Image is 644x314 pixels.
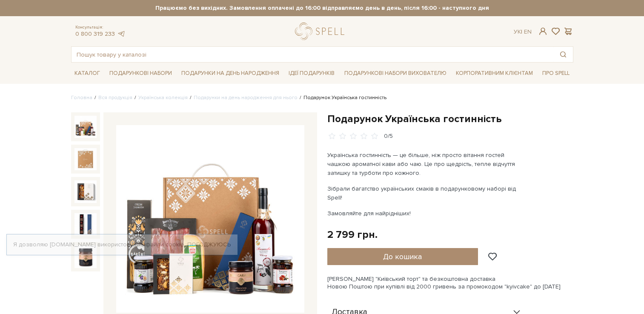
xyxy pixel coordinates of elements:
span: До кошика [383,252,422,261]
div: Я дозволяю [DOMAIN_NAME] використовувати [7,241,238,248]
input: Пошук товару у каталозі [72,47,553,62]
p: Зібрали багатство українських смаків в подарунковому наборі від Spell! [327,184,527,202]
a: Головна [71,94,92,101]
a: Подарунки на день народження для нього [194,94,298,101]
button: До кошика [327,248,478,265]
p: Українська гостинність — це більше, ніж просто вітання гостей чашкою ароматної кави або чаю. Це п... [327,151,527,177]
a: telegram [117,30,126,37]
div: 0/5 [384,132,393,140]
a: файли cookie [146,241,184,248]
img: Подарунок Українська гостинність [74,180,97,203]
li: Подарунок Українська гостинність [298,94,386,102]
a: Корпоративним клієнтам [452,66,536,80]
a: 0 800 319 233 [75,30,115,37]
a: Подарункові набори [106,67,175,80]
p: Замовляйте для найрідніших! [327,209,527,218]
div: 2 799 грн. [327,228,378,241]
button: Пошук товару у каталозі [553,47,573,62]
a: Подарунки на День народження [178,67,283,80]
a: Про Spell [539,67,573,80]
span: Консультація: [75,25,126,30]
h1: Подарунок Українська гостинність [327,112,573,126]
a: Вся продукція [98,94,132,101]
img: Подарунок Українська гостинність [74,148,97,170]
a: Подарункові набори вихователю [341,66,450,80]
img: Подарунок Українська гостинність [74,116,97,138]
a: Ідеї подарунків [285,67,338,80]
div: [PERSON_NAME] "Київський торт" та безкоштовна доставка Новою Поштою при купівлі від 2000 гривень ... [327,275,573,291]
img: Подарунок Українська гостинність [74,213,97,235]
span: | [521,28,522,35]
strong: Працюємо без вихідних. Замовлення оплачені до 16:00 відправляємо день в день, після 16:00 - насту... [71,4,573,12]
div: Ук [514,28,532,36]
a: Погоджуюсь [187,241,231,248]
img: Подарунок Українська гостинність [74,245,97,268]
a: Українська колекція [138,94,188,101]
a: En [524,28,532,35]
img: Подарунок Українська гостинність [116,125,304,313]
a: Каталог [71,67,103,80]
a: logo [295,23,348,40]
